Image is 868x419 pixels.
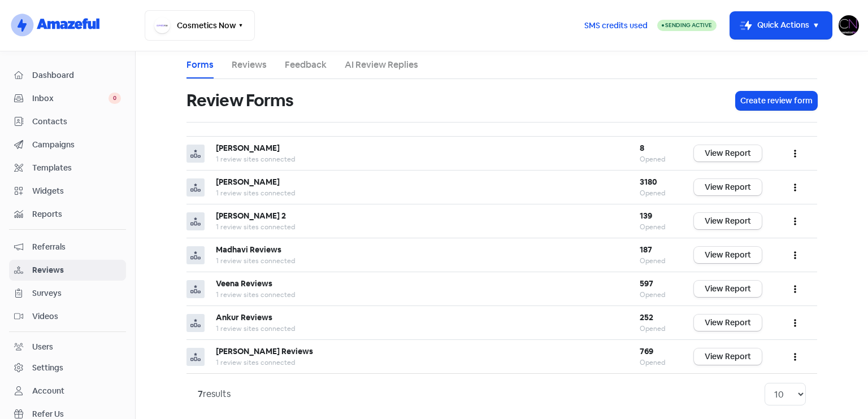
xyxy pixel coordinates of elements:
[694,281,762,297] a: View Report
[665,21,712,29] span: Sending Active
[216,143,280,153] b: [PERSON_NAME]
[216,346,313,356] b: [PERSON_NAME] Reviews
[198,387,231,401] div: results
[32,69,121,81] span: Dashboard
[640,346,653,356] b: 769
[32,287,121,299] span: Surveys
[32,311,121,322] span: Videos
[730,12,832,39] button: Quick Actions
[32,385,64,397] div: Account
[9,204,126,225] a: Reports
[640,324,671,334] div: Opened
[216,245,281,255] b: Madhavi Reviews
[9,357,126,378] a: Settings
[198,388,203,400] strong: 7
[694,213,762,229] a: View Report
[640,278,653,289] b: 597
[32,162,121,174] span: Templates
[657,19,717,32] a: Sending Active
[32,362,63,374] div: Settings
[32,185,121,197] span: Widgets
[9,65,126,86] a: Dashboard
[736,91,817,110] button: Create review form
[216,324,295,333] span: 1 review sites connected
[694,247,762,263] a: View Report
[216,358,295,367] span: 1 review sites connected
[9,158,126,178] a: Templates
[345,58,418,72] a: AI Review Replies
[9,381,126,401] a: Account
[9,111,126,132] a: Contacts
[145,10,255,41] button: Cosmetics Now
[9,88,126,109] a: Inbox 0
[216,155,295,164] span: 1 review sites connected
[32,116,121,128] span: Contacts
[640,222,671,232] div: Opened
[108,93,121,104] span: 0
[32,241,121,253] span: Referrals
[640,177,657,187] b: 3180
[216,177,280,187] b: [PERSON_NAME]
[216,290,295,299] span: 1 review sites connected
[32,93,108,104] span: Inbox
[640,188,671,198] div: Opened
[32,341,53,353] div: Users
[640,245,652,255] b: 187
[640,312,653,322] b: 252
[694,179,762,195] a: View Report
[216,312,272,322] b: Ankur Reviews
[640,357,671,368] div: Opened
[640,211,652,221] b: 139
[694,315,762,331] a: View Report
[821,374,857,408] iframe: chat widget
[694,348,762,365] a: View Report
[640,290,671,300] div: Opened
[694,145,762,162] a: View Report
[285,58,327,72] a: Feedback
[186,82,293,119] h1: Review Forms
[640,143,644,153] b: 8
[9,306,126,327] a: Videos
[32,264,121,276] span: Reviews
[9,283,126,304] a: Surveys
[216,189,295,198] span: 1 review sites connected
[9,134,126,155] a: Campaigns
[186,58,214,72] a: Forms
[584,20,648,32] span: SMS credits used
[9,260,126,281] a: Reviews
[32,139,121,151] span: Campaigns
[640,256,671,266] div: Opened
[9,337,126,357] a: Users
[575,19,657,30] a: SMS credits used
[216,278,272,289] b: Veena Reviews
[839,15,859,36] img: User
[640,154,671,164] div: Opened
[216,222,295,232] span: 1 review sites connected
[9,181,126,202] a: Widgets
[9,237,126,257] a: Referrals
[216,211,286,221] b: [PERSON_NAME] 2
[232,58,267,72] a: Reviews
[32,208,121,220] span: Reports
[216,256,295,265] span: 1 review sites connected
